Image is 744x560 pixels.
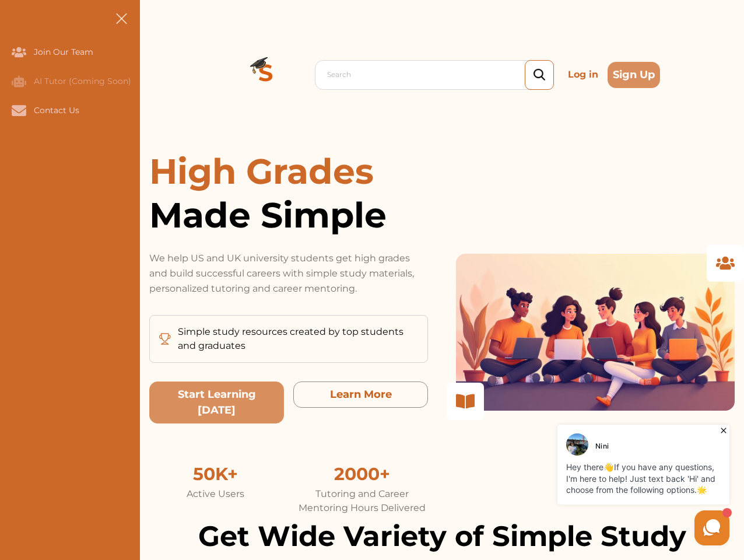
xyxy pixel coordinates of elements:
span: High Grades [149,150,374,192]
img: search_icon [534,69,545,81]
p: Simple study resources created by top students and graduates [178,325,418,353]
p: We help US and UK university students get high grades and build successful careers with simple st... [149,251,428,296]
div: Tutoring and Career Mentoring Hours Delivered [296,487,428,515]
button: Sign Up [608,62,660,88]
img: Logo [224,33,308,117]
button: Learn More [293,381,428,408]
p: Log in [563,63,603,86]
iframe: HelpCrunch [464,422,732,548]
button: Start Learning Today [149,381,284,423]
div: Active Users [149,487,282,501]
div: 50K+ [149,461,282,487]
span: Made Simple [149,193,428,237]
div: 2000+ [296,461,428,487]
